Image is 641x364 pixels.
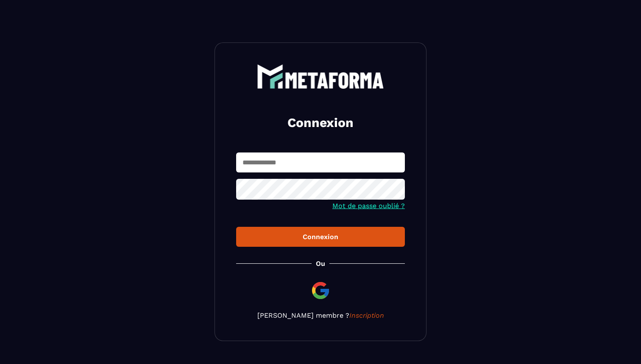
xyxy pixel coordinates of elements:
p: [PERSON_NAME] membre ? [236,311,405,319]
a: Mot de passe oublié ? [332,202,405,210]
p: Ou [316,260,325,268]
button: Connexion [236,227,405,247]
img: logo [257,64,384,89]
img: google [310,280,331,301]
div: Connexion [243,233,398,241]
a: Inscription [349,311,384,319]
a: logo [236,64,405,89]
h2: Connexion [246,114,395,131]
